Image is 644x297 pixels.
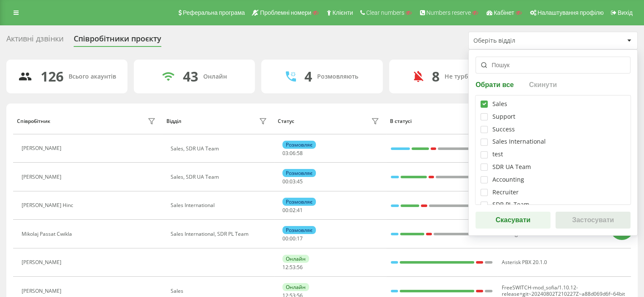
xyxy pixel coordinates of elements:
[426,9,471,16] span: Numbers reserve
[166,118,181,124] div: Відділ
[282,179,303,185] div: : :
[290,264,296,271] span: 53
[297,150,303,157] span: 58
[41,68,64,84] div: 126
[282,264,288,271] span: 12
[290,207,296,214] span: 02
[556,212,630,229] button: Застосувати
[69,73,116,80] div: Всього акаунтів
[22,145,64,151] div: [PERSON_NAME]
[282,226,316,234] div: Розмовляє
[282,264,303,270] div: : :
[445,73,486,80] div: Не турбувати
[282,235,288,242] span: 00
[432,68,439,84] div: 8
[22,202,75,208] div: [PERSON_NAME] Hinc
[22,288,64,294] div: [PERSON_NAME]
[473,37,575,44] div: Оберіть відділ
[502,259,547,266] span: Asterisk PBX 20.1.0
[492,151,503,158] div: test
[492,101,507,108] div: Sales
[22,259,64,265] div: [PERSON_NAME]
[492,176,524,183] div: Accounting
[22,231,74,237] div: Mikolaj Passat Cwikla
[260,9,311,16] span: Проблемні номери
[278,118,294,124] div: Статус
[282,169,316,177] div: Розмовляє
[297,178,303,185] span: 45
[171,174,269,180] div: Sales, SDR UA Team
[171,146,269,152] div: Sales, SDR UA Team
[297,235,303,242] span: 17
[22,174,64,180] div: [PERSON_NAME]
[282,207,288,214] span: 00
[282,255,309,263] div: Онлайн
[290,150,296,157] span: 06
[297,264,303,271] span: 56
[282,283,309,291] div: Онлайн
[317,73,358,80] div: Розмовляють
[526,80,559,88] button: Скинути
[290,235,296,242] span: 00
[475,212,550,229] button: Скасувати
[304,68,312,84] div: 4
[183,68,198,84] div: 43
[171,202,269,208] div: Sales International
[332,9,353,16] span: Клієнти
[282,236,303,242] div: : :
[282,207,303,213] div: : :
[492,201,529,208] div: SDR PL Team
[475,80,516,88] button: Обрати все
[203,73,227,80] div: Онлайн
[618,9,633,16] span: Вихід
[297,207,303,214] span: 41
[290,178,296,185] span: 03
[282,141,316,149] div: Розмовляє
[537,9,603,16] span: Налаштування профілю
[390,118,493,124] div: В статусі
[366,9,404,16] span: Clear numbers
[492,189,519,196] div: Recruiter
[492,163,531,171] div: SDR UA Team
[282,150,288,157] span: 03
[282,178,288,185] span: 00
[492,138,546,145] div: Sales International
[74,34,161,47] div: Співробітники проєкту
[282,198,316,206] div: Розмовляє
[475,57,630,74] input: Пошук
[17,118,50,124] div: Співробітник
[171,288,269,294] div: Sales
[502,284,625,297] span: FreeSWITCH-mod_sofia/1.10.12-release+git~20240802T210227Z~a88d069d6f~64bit
[183,9,245,16] span: Реферальна програма
[494,9,514,16] span: Кабінет
[6,34,64,47] div: Активні дзвінки
[492,113,515,120] div: Support
[171,231,269,237] div: Sales International, SDR PL Team
[492,126,515,133] div: Success
[282,150,303,156] div: : :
